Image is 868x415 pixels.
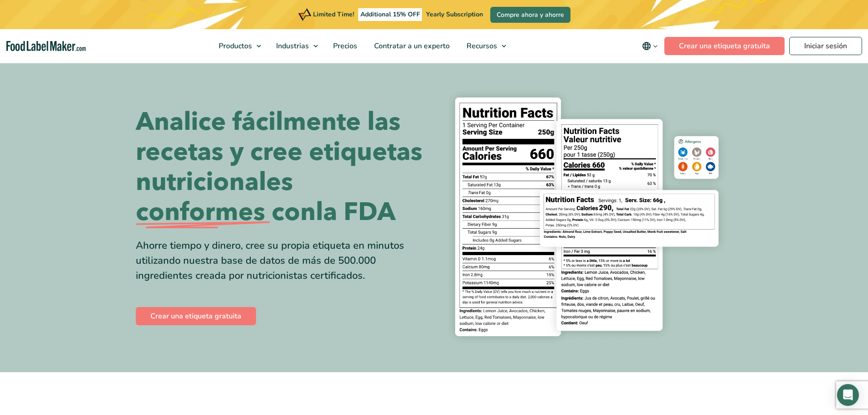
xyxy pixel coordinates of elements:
span: Limited Time! [313,10,354,19]
a: Recursos [458,29,511,63]
h1: Analice fácilmente las recetas y cree etiquetas nutricionales la FDA [136,107,427,227]
span: Contratar a un experto [371,41,451,51]
span: conformes con [136,197,316,227]
div: Ahorre tiempo y dinero, cree su propia etiqueta en minutos utilizando nuestra base de datos de má... [136,238,427,283]
a: Compre ahora y ahorre [490,7,570,23]
a: Iniciar sesión [789,37,862,55]
a: Productos [211,29,266,63]
a: Crear una etiqueta gratuita [664,37,785,55]
span: Additional 15% OFF [358,8,422,21]
span: Precios [330,41,358,51]
span: Productos [216,41,253,51]
span: Yearly Subscription [426,10,483,19]
a: Precios [325,29,364,63]
a: Industrias [268,29,323,63]
span: Industrias [273,41,310,51]
span: Recursos [464,41,498,51]
a: Contratar a un experto [366,29,456,63]
a: Crear una etiqueta gratuita [136,307,256,325]
div: Open Intercom Messenger [837,384,859,406]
